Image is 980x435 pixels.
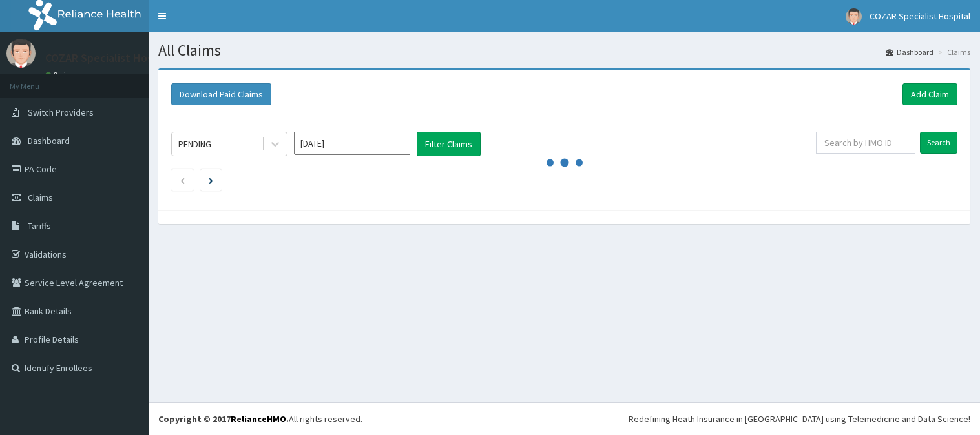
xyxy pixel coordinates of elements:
[886,46,933,57] a: Dashboard
[545,143,584,182] svg: audio-loading
[149,402,980,435] footer: All rights reserved.
[6,39,36,68] img: User Image
[294,132,410,155] input: Select Month and Year
[158,42,970,59] h1: All Claims
[870,10,970,22] span: COZAR Specialist Hospital
[816,132,915,154] input: Search by HMO ID
[180,174,185,186] a: Previous page
[902,83,957,105] a: Add Claim
[171,83,271,105] button: Download Paid Claims
[28,220,51,232] span: Tariffs
[45,52,176,64] p: COZAR Specialist Hospital
[231,413,286,425] a: RelianceHMO
[920,132,957,154] input: Search
[846,8,862,25] img: User Image
[417,132,481,156] button: Filter Claims
[158,413,289,425] strong: Copyright © 2017 .
[28,135,70,147] span: Dashboard
[28,106,94,118] span: Switch Providers
[45,70,76,79] a: Online
[629,412,970,425] div: Redefining Heath Insurance in [GEOGRAPHIC_DATA] using Telemedicine and Data Science!
[935,46,970,57] li: Claims
[28,192,53,203] span: Claims
[209,174,213,186] a: Next page
[178,137,211,150] div: PENDING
